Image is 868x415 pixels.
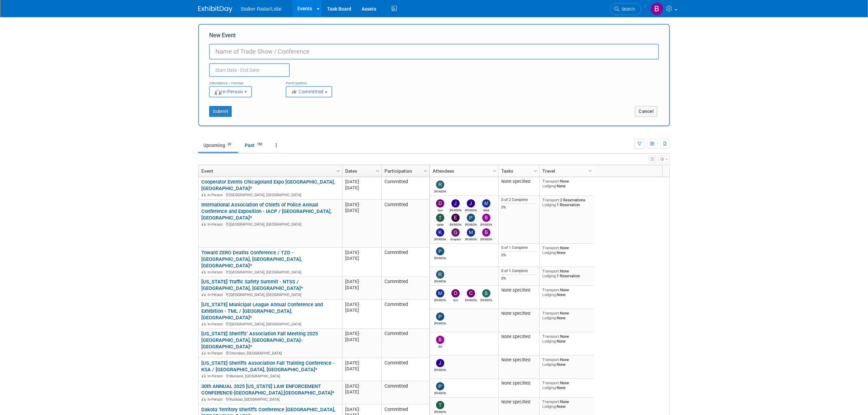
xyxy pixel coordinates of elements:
a: Past150 [240,139,269,152]
span: Transport: [542,198,560,202]
img: Brooke Journet [482,228,490,237]
span: Transport: [542,357,560,362]
div: tadas eikinas [434,222,446,226]
div: [DATE] [345,302,378,307]
img: ExhibitDay [198,6,232,13]
img: Robert Mele [436,180,444,189]
div: Chris Decker [465,297,477,302]
img: Kathryn Pulejo [436,228,444,237]
div: John Kestel [450,207,462,212]
div: 0 of 1 Complete [501,245,537,250]
div: Participation: [286,77,352,86]
img: Thomas Kenia [436,401,444,409]
div: [DATE] [345,331,378,336]
span: Column Settings [492,168,497,174]
img: Robert Mele [436,270,444,279]
div: 0 of 2 Complete [501,198,537,202]
img: Brooke Journet [650,2,663,15]
span: Committed [290,89,324,94]
div: [DATE] [345,360,378,366]
img: In-Person Event [202,397,206,401]
div: [DATE] [345,255,378,261]
button: In-Person [209,86,252,97]
button: Submit [209,106,232,117]
img: In-Person Event [202,222,206,226]
div: Paul Nichols [465,222,477,226]
div: 0% [501,205,537,210]
span: Lodging: [542,292,557,297]
span: Lodging: [542,202,557,207]
div: [GEOGRAPHIC_DATA], [GEOGRAPHIC_DATA] [201,192,339,198]
span: - [359,179,361,184]
span: Transport: [542,380,560,385]
div: Greyson Jenista [450,237,462,241]
a: Upcoming35 [198,139,238,152]
img: In-Person Event [202,374,206,377]
div: Eric Zastrow [450,222,462,226]
span: Transport: [542,269,560,273]
span: 150 [255,142,264,147]
td: Committed [381,247,429,277]
img: John Kestel [451,199,460,207]
img: Joe Bartels [436,359,444,367]
span: In-Person [207,193,225,197]
span: Lodging: [542,362,557,367]
div: [DATE] [345,337,378,343]
img: Paul Nichols [467,214,475,222]
a: Search [610,3,641,15]
span: Transport: [542,287,560,292]
span: Column Settings [533,168,538,174]
div: [DATE] [345,307,378,313]
div: None None [542,357,592,367]
a: 30th ANNUAL 2025 [US_STATE] LAW ENFORCEMENT CONFERENCE-[GEOGRAPHIC_DATA],[GEOGRAPHIC_DATA]* [201,383,335,396]
div: None None [542,287,592,297]
span: - [359,302,361,307]
img: Mark LaChapelle [482,199,490,207]
span: Stalker Radar/Lidar [241,6,282,12]
a: Toward ZERO Deaths Conference / TZD - [GEOGRAPHIC_DATA], [GEOGRAPHIC_DATA], [GEOGRAPHIC_DATA]* [201,250,302,269]
span: - [359,360,361,365]
div: None specified [501,311,537,316]
img: Don Horen [451,289,460,297]
div: [DATE] [345,207,378,213]
div: None None [542,179,592,189]
div: [DATE] [345,179,378,185]
a: [US_STATE] Sheriffs’ Association Fall Meeting 2025 [GEOGRAPHIC_DATA], [GEOGRAPHIC_DATA]-[GEOGRAPH... [201,331,318,350]
img: tadas eikinas [436,214,444,222]
div: None specified [501,334,537,339]
td: Committed [381,299,429,329]
span: Column Settings [336,168,341,174]
a: Cooperator Events Chicagoland Expo [GEOGRAPHIC_DATA],[GEOGRAPHIC_DATA]* [201,179,335,191]
div: 0% [501,276,537,281]
span: In-Person [207,374,225,378]
div: [GEOGRAPHIC_DATA], [GEOGRAPHIC_DATA] [201,321,339,327]
div: Michael Guinn [434,297,446,302]
a: Dates [345,165,377,177]
div: Don Horen [434,207,446,212]
img: Chris Decker [467,289,475,297]
img: Peter Bauer [436,382,444,390]
div: [GEOGRAPHIC_DATA], [GEOGRAPHIC_DATA] [201,221,339,227]
div: [DATE] [345,389,378,395]
div: Attendance / Format: [209,77,275,86]
div: None specified [501,380,537,386]
button: Committed [286,86,332,97]
a: Column Settings [335,165,342,175]
input: Start Date - End Date [209,63,290,77]
a: Attendees [433,165,494,177]
div: Joe Bartels [465,207,477,212]
span: In-Person [207,397,225,402]
a: Column Settings [374,165,382,175]
img: Michael Guinn [436,289,444,297]
a: [US_STATE] Traffic Safety Summit - NTSS / [GEOGRAPHIC_DATA], [GEOGRAPHIC_DATA]* [201,279,303,291]
div: None specified [501,287,537,293]
div: [DATE] [345,406,378,412]
img: In-Person Event [202,293,206,296]
div: None None [542,380,592,390]
div: Peter Bauer [434,255,446,260]
label: New Event [209,31,236,42]
div: Don Horen [450,297,462,302]
div: [DATE] [345,185,378,191]
span: - [359,331,361,336]
button: Cancel [635,106,657,117]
